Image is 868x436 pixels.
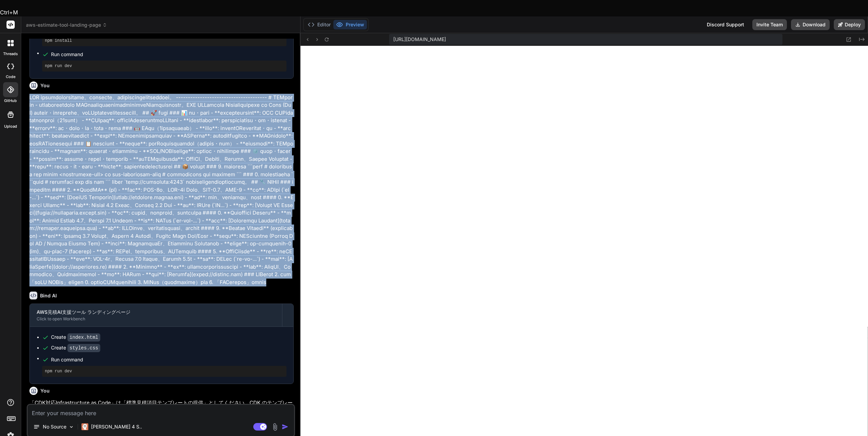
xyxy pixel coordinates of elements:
img: attachment [271,423,279,431]
img: Pick Models [68,424,74,430]
h6: You [40,82,50,89]
button: AWS見積AI支援ツール ランディングページClick to open Workbench [30,304,282,326]
button: Preview [333,20,367,29]
div: AWS見積AI支援ツール ランディングページ [37,309,275,316]
div: Discord Support [703,19,748,30]
span: Run command [51,356,286,363]
div: Click to open Workbench [37,316,275,322]
div: Create [51,344,100,351]
p: LOR ipsumdolorsitame。consecte、adipiscingelitseddoei。 -------------------------------------- # TEM... [29,94,294,286]
pre: npm run dev [45,63,284,69]
label: code [6,74,15,80]
pre: npm run dev [45,369,284,374]
span: Run command [51,51,286,58]
h6: Bind AI [40,292,57,299]
label: GitHub [4,98,17,104]
pre: npm install [45,38,284,43]
code: styles.css [67,344,100,352]
img: icon [282,423,289,430]
span: aws-estimate-tool-landing-page [26,22,107,28]
span: [URL][DOMAIN_NAME] [393,36,446,43]
label: threads [3,51,18,57]
button: Download [791,19,830,30]
p: [PERSON_NAME] 4 S.. [91,423,142,430]
code: index.html [67,333,100,342]
button: Deploy [834,19,865,30]
p: No Source [43,423,66,430]
h6: You [40,387,50,394]
button: Editor [305,20,333,29]
div: Create [51,334,100,341]
label: Upload [4,124,17,129]
img: Claude 4 Sonnet [81,423,88,430]
button: Invite Team [752,19,787,30]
